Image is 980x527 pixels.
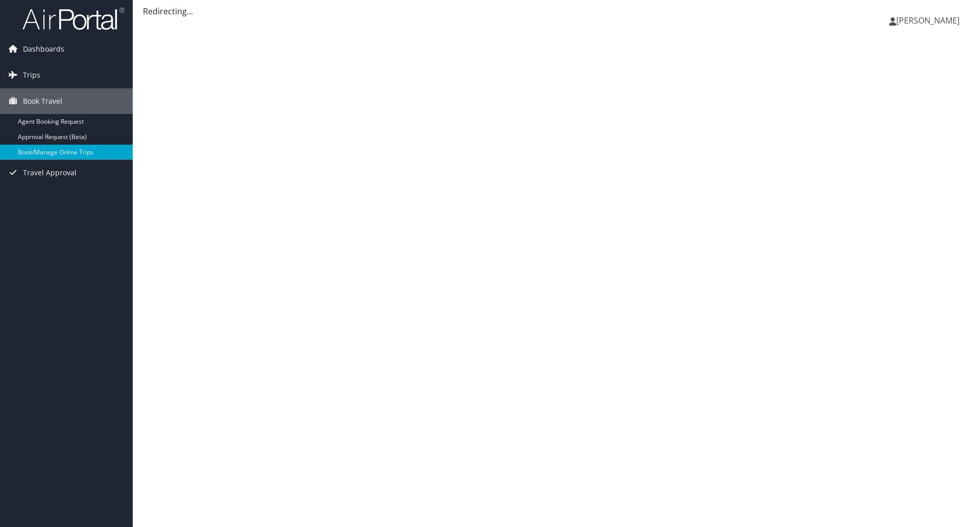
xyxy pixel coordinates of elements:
[23,88,62,114] span: Book Travel
[23,160,77,186] span: Travel Approval
[896,15,960,26] span: [PERSON_NAME]
[889,5,970,36] a: [PERSON_NAME]
[143,5,970,17] div: Redirecting...
[23,36,64,62] span: Dashboards
[23,62,40,88] span: Trips
[22,7,125,31] img: airportal-logo.png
